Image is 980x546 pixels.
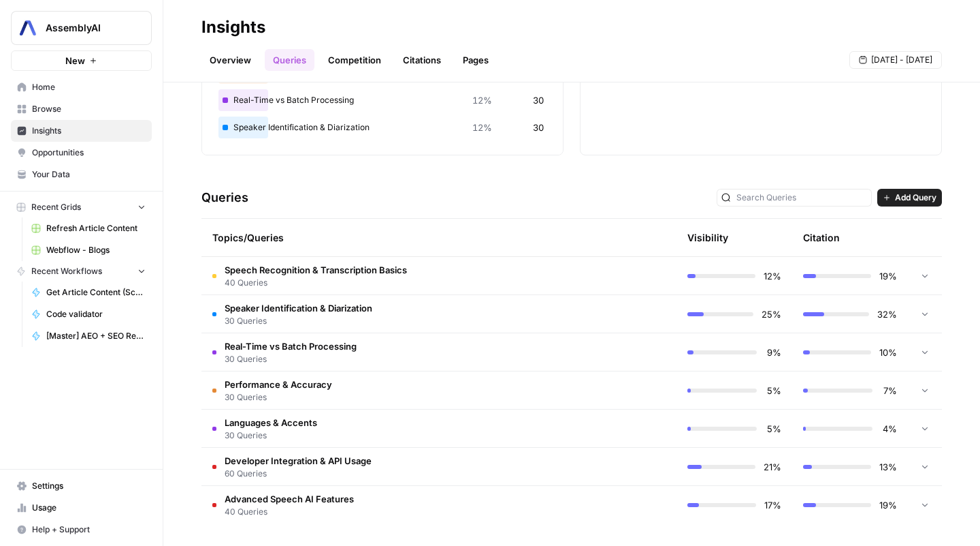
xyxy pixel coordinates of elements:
span: Developer Integration & API Usage [225,454,372,468]
span: [DATE] - [DATE] [871,54,932,66]
div: Visibility [687,231,728,245]
button: Help + Support [11,519,152,541]
span: 4% [881,422,897,436]
span: Speaker Identification & Diarization [225,301,372,315]
span: Home [32,81,146,93]
span: 40 Queries [225,506,354,518]
a: Browse [11,98,152,120]
a: Webflow - Blogs [25,239,152,261]
a: Your Data [11,164,152,185]
button: Recent Grids [11,197,152,217]
span: Refresh Article Content [46,222,146,234]
span: Usage [32,502,146,514]
span: 7% [881,384,897,397]
span: 12% [764,269,781,283]
span: Recent Workflows [31,265,102,277]
h3: Queries [201,188,248,207]
span: 17% [764,498,781,512]
a: Citations [395,49,449,71]
span: 32% [877,307,897,321]
span: 30 [533,93,544,107]
span: Help + Support [32,524,146,536]
div: Speaker Identification & Diarization [218,117,546,138]
span: [Master] AEO + SEO Refresh [46,330,146,342]
div: Insights [201,16,265,38]
span: Speech Recognition & Transcription Basics [225,263,407,277]
span: 25% [762,307,781,321]
span: Add Query [895,192,936,204]
span: Settings [32,480,146,492]
a: [Master] AEO + SEO Refresh [25,325,152,347]
button: [DATE] - [DATE] [849,51,942,69]
span: Opportunities [32,147,146,159]
span: Browse [32,103,146,115]
button: Workspace: AssemblyAI [11,11,152,45]
div: Real-Time vs Batch Processing [218,89,546,111]
a: Queries [265,49,314,71]
a: Code validator [25,303,152,325]
img: AssemblyAI Logo [16,16,40,40]
a: Pages [455,49,497,71]
span: 12% [472,93,492,107]
span: Code validator [46,308,146,320]
span: 13% [879,460,897,474]
a: Settings [11,475,152,497]
a: Overview [201,49,259,71]
span: 19% [879,498,897,512]
span: 30 Queries [225,353,357,365]
button: New [11,50,152,71]
span: 10% [879,346,897,359]
span: Advanced Speech AI Features [225,492,354,506]
a: Opportunities [11,142,152,164]
span: Recent Grids [31,201,81,213]
a: Get Article Content (Scrape) [25,282,152,303]
span: Webflow - Blogs [46,244,146,256]
span: Get Article Content (Scrape) [46,286,146,299]
span: 30 Queries [225,315,372,327]
a: Insights [11,120,152,142]
span: Languages & Accents [225,416,317,429]
button: Add Query [877,189,942,207]
span: 5% [765,384,781,397]
span: 19% [879,269,897,283]
span: 30 Queries [225,391,332,404]
span: Insights [32,125,146,137]
span: Your Data [32,168,146,181]
span: AssemblyAI [46,21,128,35]
button: Recent Workflows [11,261,152,282]
span: 30 Queries [225,429,317,442]
div: Citation [803,219,840,256]
a: Refresh Article Content [25,217,152,239]
a: Home [11,76,152,98]
span: Performance & Accuracy [225,378,332,391]
a: Usage [11,497,152,519]
div: Topics/Queries [212,219,550,256]
span: 5% [765,422,781,436]
a: Competition [320,49,389,71]
span: Real-Time vs Batch Processing [225,339,357,353]
span: 9% [765,346,781,359]
input: Search Queries [736,191,867,204]
span: 21% [764,460,781,474]
span: 30 [533,121,544,134]
span: 60 Queries [225,468,372,480]
span: 12% [472,121,492,134]
span: 40 Queries [225,277,407,289]
span: New [65,54,85,67]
